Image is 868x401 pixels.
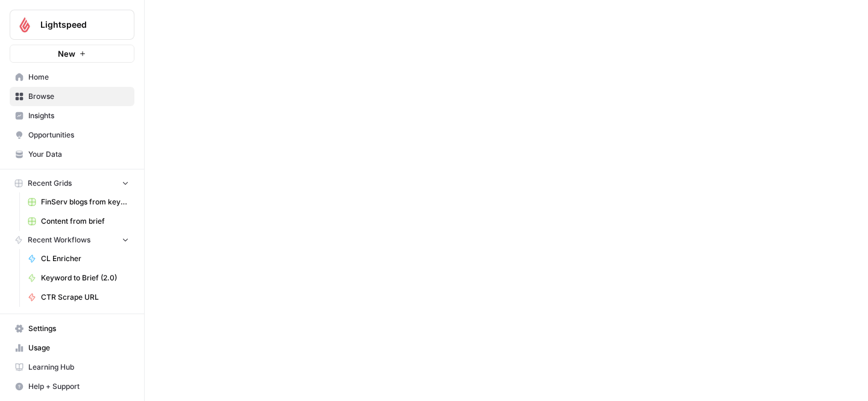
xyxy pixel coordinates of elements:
span: Help + Support [28,381,129,392]
span: Keyword to Brief (2.0) [41,273,129,283]
span: Content from brief [41,216,129,227]
a: Usage [10,338,134,358]
a: CTR Scrape URL [22,288,134,307]
a: Opportunities [10,125,134,145]
span: New [58,48,75,60]
span: Settings [28,323,129,334]
span: Recent Grids [28,178,72,189]
a: Home [10,68,134,87]
button: Workspace: Lightspeed [10,10,134,40]
a: FinServ blogs from keyword [22,192,134,212]
a: Content from brief [22,212,134,231]
span: Your Data [28,149,129,160]
button: Recent Grids [10,174,134,192]
a: Learning Hub [10,358,134,377]
a: Browse [10,87,134,106]
a: Your Data [10,145,134,164]
span: Usage [28,343,129,353]
a: CL Enricher [22,249,134,268]
span: FinServ blogs from keyword [41,197,129,207]
img: Lightspeed Logo [14,14,36,36]
span: Insights [28,110,129,121]
span: Opportunities [28,130,129,141]
span: CTR Scrape URL [41,292,129,303]
span: CL Enricher [41,253,129,264]
span: Recent Workflows [28,235,90,245]
a: Settings [10,319,134,338]
button: Recent Workflows [10,231,134,249]
span: Learning Hub [28,362,129,373]
a: Keyword to Brief (2.0) [22,268,134,288]
a: Insights [10,106,134,125]
span: Browse [28,91,129,102]
button: New [10,45,134,63]
button: Help + Support [10,377,134,396]
span: Lightspeed [40,19,113,31]
span: Home [28,72,129,83]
